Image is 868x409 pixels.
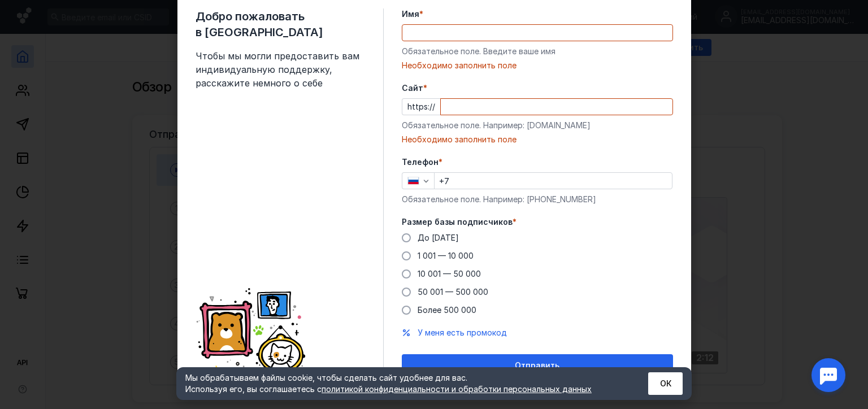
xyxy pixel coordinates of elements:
[185,372,620,395] div: Мы обрабатываем файлы cookie, чтобы сделать сайт удобнее для вас. Используя его, вы соглашаетесь c
[402,8,419,20] span: Имя
[648,372,683,395] button: ОК
[418,251,474,260] span: 1 001 — 10 000
[418,305,476,315] span: Более 500 000
[196,8,365,40] span: Добро пожаловать в [GEOGRAPHIC_DATA]
[418,327,507,338] button: У меня есть промокод
[402,156,439,168] span: Телефон
[402,82,423,94] span: Cайт
[402,46,673,57] div: Обязательное поле. Введите ваше имя
[418,233,459,242] span: До [DATE]
[402,120,673,131] div: Обязательное поле. Например: [DOMAIN_NAME]
[402,194,673,205] div: Обязательное поле. Например: [PHONE_NUMBER]
[418,269,481,279] span: 10 001 — 50 000
[402,134,673,145] div: Необходимо заполнить поле
[515,361,559,371] span: Отправить
[418,328,507,337] span: У меня есть промокод
[322,384,592,394] a: политикой конфиденциальности и обработки персональных данных
[196,49,365,90] span: Чтобы мы могли предоставить вам индивидуальную поддержку, расскажите немного о себе
[402,354,673,377] button: Отправить
[402,216,513,228] span: Размер базы подписчиков
[402,60,673,71] div: Необходимо заполнить поле
[418,287,488,297] span: 50 001 — 500 000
